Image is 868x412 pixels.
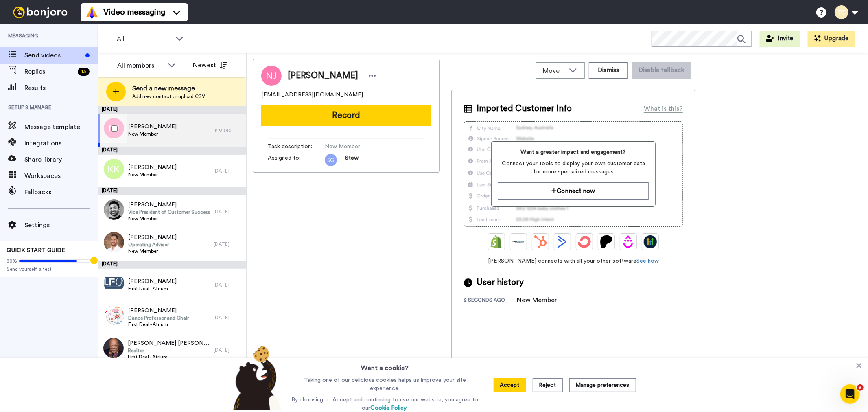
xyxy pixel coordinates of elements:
img: GoHighLevel [644,235,657,248]
button: Newest [187,57,234,73]
span: Integrations [24,138,98,148]
span: Want a greater impact and engagement? [498,148,648,156]
span: Task description : [268,142,325,151]
img: 82d77515-61d0-430a-a333-5535a56e8b0c.png [325,154,337,166]
button: Connect now [498,182,648,200]
span: Settings [24,220,98,230]
span: 9 [857,384,864,391]
button: Record [261,105,431,126]
div: 13 [78,68,90,76]
span: Vice President of Customer Success [128,209,210,215]
div: [DATE] [214,282,242,288]
span: Replies [24,67,74,77]
img: 3b7668fd-0f06-4d3a-8156-872daa38257f.jpg [104,273,124,293]
span: New Member [325,142,402,151]
img: vm-color.svg [85,6,98,19]
img: Ontraport [512,235,525,248]
div: [DATE] [98,261,246,269]
span: [PERSON_NAME] [PERSON_NAME] [128,339,210,347]
span: Send a new message [132,83,205,93]
span: [PERSON_NAME] [128,233,177,241]
span: [PERSON_NAME] [128,201,210,209]
img: e903244b-5e95-4598-93db-8ceb31f563cb.jpg [103,338,124,358]
span: 80% [7,258,17,264]
span: Video messaging [103,7,165,18]
span: [PERSON_NAME] connects with all your other software [464,257,683,265]
img: 71816507-17a3-48c4-a5ae-2d6450d9b6a4.jpg [104,232,124,252]
div: [DATE] [98,187,246,195]
span: Dance Professor and Chair [128,315,189,321]
img: Patreon [600,235,613,248]
span: Results [24,83,98,93]
img: Image of Niall John Tuohy [261,66,282,86]
img: bj-logo-header-white.svg [10,7,71,18]
span: Send yourself a test [7,266,91,272]
button: Dismiss [589,62,628,79]
span: [PERSON_NAME] [128,307,189,315]
span: Move [543,66,565,76]
span: All [117,34,171,44]
button: Upgrade [808,31,855,47]
span: Send videos [24,50,82,60]
img: Hubspot [534,235,547,248]
span: [PERSON_NAME] [288,70,358,82]
img: ActiveCampaign [556,235,569,248]
img: kk.png [104,159,124,179]
span: New Member [128,131,177,137]
span: [EMAIL_ADDRESS][DOMAIN_NAME] [261,91,363,99]
p: By choosing to Accept and continuing to use our website, you agree to our . [289,396,480,412]
div: [DATE] [98,106,246,114]
span: Stew [345,154,359,166]
span: User history [477,276,524,289]
span: Add new contact or upload CSV [132,93,205,100]
span: First Deal - Atrium [128,285,177,292]
div: 2 seconds ago [464,297,517,305]
span: Fallbacks [24,187,98,197]
span: [PERSON_NAME] [128,123,177,131]
div: [DATE] [214,347,242,353]
span: [PERSON_NAME] [128,163,177,171]
iframe: Intercom live chat [840,384,860,404]
div: [DATE] [214,168,242,174]
div: What is this? [644,104,683,114]
button: Accept [494,378,526,392]
span: Assigned to: [268,154,325,166]
div: [DATE] [214,241,242,248]
span: Share library [24,155,98,164]
a: See how [636,258,659,264]
a: Cookie Policy [370,405,407,411]
div: New Member [517,295,558,305]
div: All members [117,61,164,70]
button: Disable fallback [632,62,691,79]
button: Manage preferences [569,378,636,392]
span: Operating Advisor [128,241,177,248]
span: Connect your tools to display your own customer data for more specialized messages [498,160,648,176]
img: Shopify [490,235,503,248]
span: New Member [128,215,210,222]
button: Invite [760,31,800,47]
div: [DATE] [214,208,242,215]
span: Workspaces [24,171,98,181]
span: Imported Customer Info [477,103,572,115]
img: Drip [622,235,635,248]
div: [DATE] [98,147,246,155]
span: First Deal - Atrium [128,321,189,328]
button: Reject [533,378,563,392]
img: 6ffc37e3-7a57-4b58-8769-2d2218edc3bd.jpg [104,199,124,220]
span: QUICK START GUIDE [7,248,65,253]
span: First Deal - Atrium [128,354,210,360]
span: Message template [24,122,98,132]
img: 1b6aa270-ee2e-422c-9216-79b20039d0e8.png [104,305,124,326]
div: In 0 sec. [214,127,242,134]
span: New Member [128,248,177,254]
span: Realtor [128,347,210,354]
span: [PERSON_NAME] [128,277,177,285]
span: New Member [128,171,177,178]
img: bear-with-cookie.png [226,345,286,410]
div: Tooltip anchor [90,257,98,264]
img: ConvertKit [578,235,591,248]
p: Taking one of our delicious cookies helps us improve your site experience. [289,376,480,392]
h3: Want a cookie? [361,358,409,373]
